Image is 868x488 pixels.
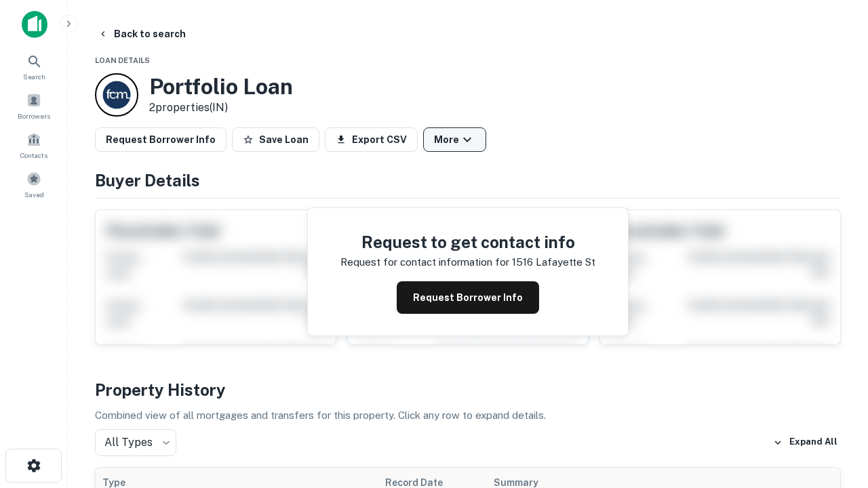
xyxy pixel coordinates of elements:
button: More [423,127,486,152]
p: 1516 lafayette st [512,254,595,270]
span: Saved [24,189,44,200]
button: Expand All [770,432,841,453]
a: Search [4,48,64,85]
div: All Types [95,429,176,456]
button: Export CSV [325,127,418,152]
a: Saved [4,166,64,203]
span: Contacts [20,150,47,161]
button: Back to search [92,22,191,46]
span: Loan Details [95,56,150,64]
p: Request for contact information for [340,254,509,270]
span: Search [23,71,45,82]
h4: Property History [95,378,841,402]
span: Borrowers [18,110,50,121]
button: Request Borrower Info [95,127,226,152]
button: Request Borrower Info [397,281,539,314]
h4: Buyer Details [95,168,841,192]
p: 2 properties (IN) [149,100,293,116]
a: Borrowers [4,87,64,124]
h4: Request to get contact info [340,230,595,254]
iframe: Chat Widget [800,380,868,445]
p: Combined view of all mortgages and transfers for this property. Click any row to expand details. [95,407,841,424]
button: Save Loan [232,127,319,152]
img: capitalize-icon.png [22,11,47,38]
a: Contacts [4,127,64,163]
h3: Portfolio Loan [149,74,293,100]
